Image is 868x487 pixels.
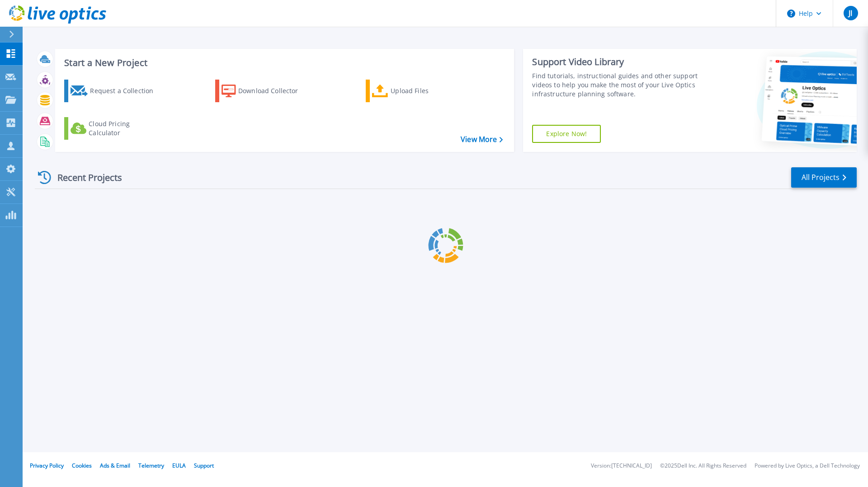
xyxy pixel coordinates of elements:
a: Upload Files [366,80,467,102]
a: Support [194,462,214,469]
a: Cloud Pricing Calculator [64,117,165,140]
a: All Projects [791,167,857,188]
li: Powered by Live Optics, a Dell Technology [755,463,860,469]
li: Version: [TECHNICAL_ID] [591,463,652,469]
a: EULA [172,462,186,469]
div: Recent Projects [35,166,134,189]
div: Support Video Library [532,56,702,68]
div: Upload Files [391,82,463,100]
a: Privacy Policy [30,462,64,469]
h3: Start a New Project [64,58,503,68]
div: Request a Collection [90,82,162,100]
a: Cookies [72,462,92,469]
div: Find tutorials, instructional guides and other support videos to help you make the most of your L... [532,71,702,99]
li: © 2025 Dell Inc. All Rights Reserved [660,463,746,469]
a: Request a Collection [64,80,165,102]
div: Download Collector [238,82,311,100]
a: Download Collector [215,80,316,102]
a: Ads & Email [100,462,130,469]
span: JI [849,9,852,17]
a: Telemetry [138,462,164,469]
div: Cloud Pricing Calculator [89,119,161,137]
a: Explore Now! [532,125,601,143]
a: View More [461,135,503,144]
